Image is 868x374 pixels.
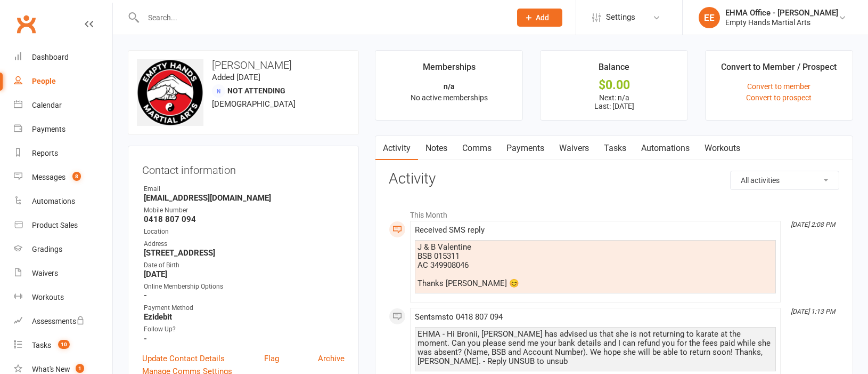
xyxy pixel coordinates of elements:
[144,324,345,335] div: Follow Up?
[455,136,499,161] a: Comms
[606,5,635,29] span: Settings
[137,59,203,126] img: image1672811436.png
[14,213,112,237] a: Product Sales
[32,341,51,349] div: Tasks
[14,93,112,117] a: Calendar
[14,45,112,69] a: Dashboard
[32,77,56,85] div: People
[418,136,455,161] a: Notes
[517,9,562,27] button: Add
[32,197,75,205] div: Automations
[14,333,112,357] a: Tasks 10
[14,237,112,261] a: Gradings
[264,352,279,365] a: Flag
[32,269,58,277] div: Waivers
[746,93,812,102] a: Convert to prospect
[415,226,776,235] div: Received SMS reply
[423,60,476,79] div: Memberships
[14,285,112,309] a: Workouts
[318,352,345,365] a: Archive
[415,312,503,322] span: Sent sms to 0418 807 094
[417,243,773,288] div: J & B Valentine BSB 015311 AC 349908046 Thanks [PERSON_NAME] 😊
[32,53,69,61] div: Dashboard
[144,214,345,224] strong: 0418 807 094
[144,239,345,249] div: Address
[14,309,112,333] a: Assessments
[550,79,678,91] div: $0.00
[389,204,839,221] li: This Month
[76,364,84,373] span: 1
[58,340,70,349] span: 10
[144,269,345,279] strong: [DATE]
[14,141,112,165] a: Reports
[14,261,112,285] a: Waivers
[144,312,345,322] strong: Ezidebit
[32,293,64,301] div: Workouts
[72,172,81,181] span: 8
[144,205,345,216] div: Mobile Number
[444,82,455,91] strong: n/a
[375,136,418,161] a: Activity
[13,11,39,37] a: Clubworx
[499,136,552,161] a: Payments
[32,221,78,229] div: Product Sales
[227,86,285,95] span: Not Attending
[32,149,58,157] div: Reports
[596,136,634,161] a: Tasks
[32,317,85,325] div: Assessments
[725,8,838,18] div: EHMA Office - [PERSON_NAME]
[721,60,837,79] div: Convert to Member / Prospect
[14,69,112,93] a: People
[791,308,835,315] i: [DATE] 1:13 PM
[32,125,65,133] div: Payments
[634,136,697,161] a: Automations
[14,165,112,189] a: Messages 8
[417,330,773,366] div: EHMA - Hi Bronii, [PERSON_NAME] has advised us that she is not returning to karate at the moment....
[142,352,225,365] a: Update Contact Details
[536,13,549,22] span: Add
[550,93,678,110] p: Next: n/a Last: [DATE]
[144,227,345,237] div: Location
[212,99,296,109] span: [DEMOGRAPHIC_DATA]
[725,18,838,27] div: Empty Hands Martial Arts
[411,93,488,102] span: No active memberships
[144,184,345,194] div: Email
[791,221,835,228] i: [DATE] 2:08 PM
[144,291,345,300] strong: -
[747,82,810,91] a: Convert to member
[144,193,345,203] strong: [EMAIL_ADDRESS][DOMAIN_NAME]
[32,365,70,373] div: What's New
[14,117,112,141] a: Payments
[140,10,503,25] input: Search...
[144,334,345,344] strong: -
[32,101,62,109] div: Calendar
[32,173,65,181] div: Messages
[144,282,345,292] div: Online Membership Options
[137,59,350,71] h3: [PERSON_NAME]
[697,136,748,161] a: Workouts
[552,136,596,161] a: Waivers
[144,303,345,313] div: Payment Method
[144,248,345,258] strong: [STREET_ADDRESS]
[142,160,345,176] h3: Contact information
[599,60,629,79] div: Balance
[389,171,839,187] h3: Activity
[14,189,112,213] a: Automations
[32,245,62,253] div: Gradings
[212,73,260,82] time: Added [DATE]
[699,7,720,28] div: EE
[144,260,345,270] div: Date of Birth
